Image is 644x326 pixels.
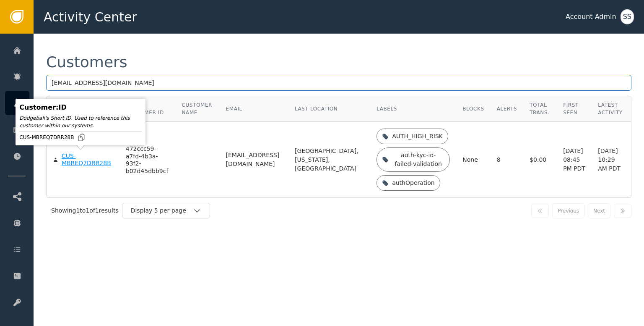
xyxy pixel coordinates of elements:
[46,55,127,70] div: Customers
[530,101,551,116] div: Total Trans.
[226,105,282,113] div: Email
[497,105,517,113] div: Alerts
[295,105,364,113] div: Last Location
[19,103,142,113] div: Customer : ID
[462,155,484,164] div: None
[126,101,169,116] div: Your Customer ID
[491,122,524,197] td: 8
[182,101,213,116] div: Customer Name
[392,151,444,168] div: auth-kyc-id-failed-validation
[377,105,450,113] div: Labels
[392,179,435,187] div: authOperation
[19,133,142,142] div: CUS-MBREQ7DRR28B
[19,114,142,129] div: Dodgeball's Short ID. Used to reference this customer within our systems.
[46,75,631,91] input: Search by name, email, or ID
[621,9,634,24] button: SS
[557,122,592,197] td: [DATE] 08:45 PM PDT
[563,101,585,116] div: First Seen
[598,101,625,116] div: Latest Activity
[592,122,631,197] td: [DATE] 10:29 AM PDT
[462,105,484,113] div: Blocks
[220,122,288,197] td: [EMAIL_ADDRESS][DOMAIN_NAME]
[126,145,169,175] div: 472ccc59-a7fd-4b3a-93f2-b02d45dbb9cf
[131,206,193,215] div: Display 5 per page
[62,152,113,167] div: CUS-MBREQ7DRR28B
[44,8,137,26] span: Activity Center
[51,206,119,215] div: Showing 1 to 1 of 1 results
[122,203,210,218] button: Display 5 per page
[566,12,616,22] div: Account Admin
[392,132,443,141] div: AUTH_HIGH_RISK
[288,122,370,197] td: [GEOGRAPHIC_DATA], [US_STATE], [GEOGRAPHIC_DATA]
[523,122,557,197] td: $0.00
